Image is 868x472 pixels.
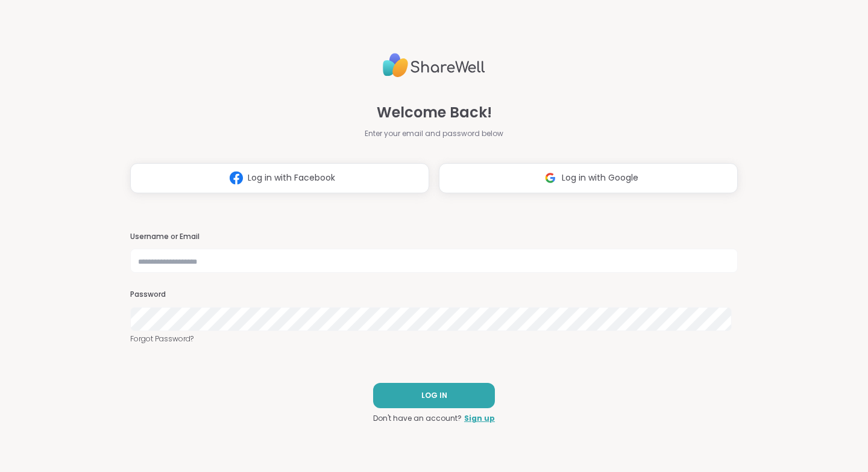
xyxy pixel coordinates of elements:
h3: Username or Email [130,232,738,242]
span: Welcome Back! [377,102,492,123]
span: LOG IN [421,390,447,401]
a: Sign up [464,413,495,424]
span: Log in with Facebook [248,172,335,184]
img: ShareWell Logomark [539,167,562,189]
button: Log in with Google [439,163,738,193]
a: Forgot Password? [130,334,738,344]
span: Don't have an account? [373,413,462,424]
button: LOG IN [373,383,495,408]
img: ShareWell Logo [383,48,485,82]
span: Log in with Google [562,172,638,184]
span: Enter your email and password below [365,128,503,139]
button: Log in with Facebook [130,163,429,193]
h3: Password [130,290,738,300]
img: ShareWell Logomark [225,167,248,189]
